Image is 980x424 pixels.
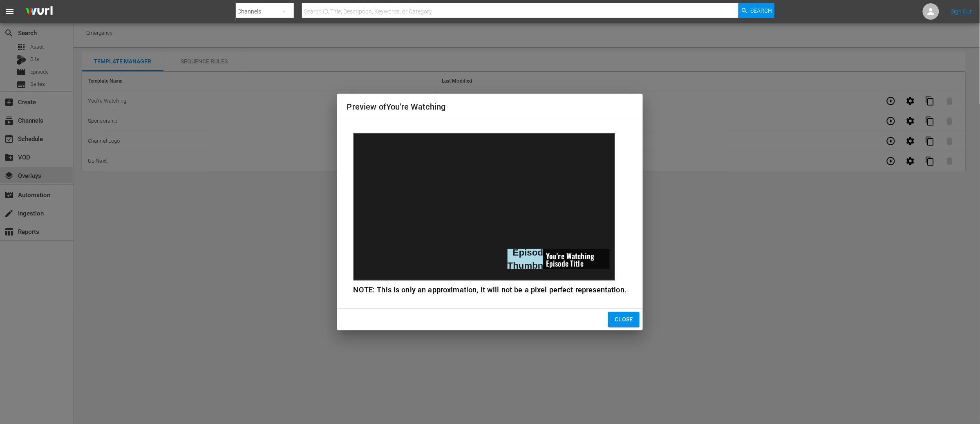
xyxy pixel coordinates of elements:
span: Close [615,314,633,325]
div: NOTE: This is only an approximation, it will not be a pixel perfect representation. [354,285,627,295]
h2: Preview of You're Watching [347,100,633,113]
span: Episode Title [546,258,584,269]
span: menu [5,7,15,16]
span: You're Watching [546,251,594,261]
img: ans4CAIJ8jUAAAAAAAAAAAAAAAAAAAAAAAAgQb4GAAAAAAAAAAAAAAAAAAAAAAAAJMjXAAAAAAAAAAAAAAAAAAAAAAAAgAT5G... [20,2,59,21]
a: Sign Out [951,8,972,15]
div: Episode Thumbnail [508,249,543,269]
span: Search [751,3,772,18]
button: Close [608,312,640,327]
